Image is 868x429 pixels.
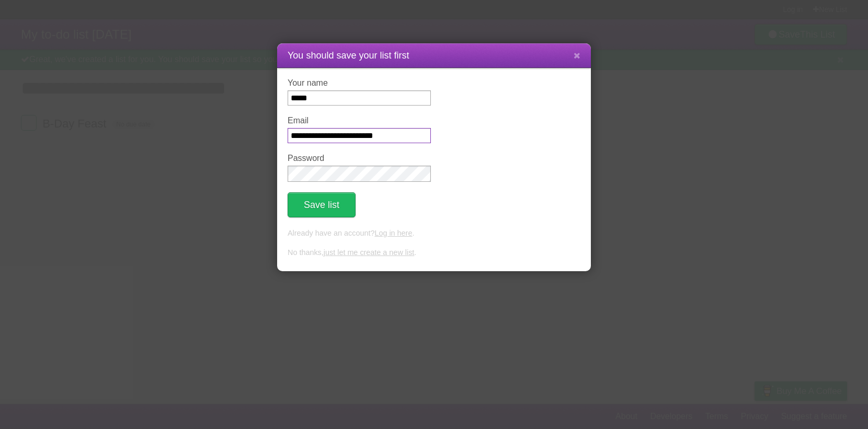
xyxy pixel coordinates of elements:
button: Save list [288,192,356,217]
label: Your name [288,78,431,88]
a: Log in here [374,229,412,237]
h1: You should save your list first [288,49,580,63]
p: No thanks, . [288,247,580,259]
label: Password [288,154,431,163]
p: Already have an account? . [288,228,580,239]
label: Email [288,116,431,125]
a: just let me create a new list [324,248,415,257]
